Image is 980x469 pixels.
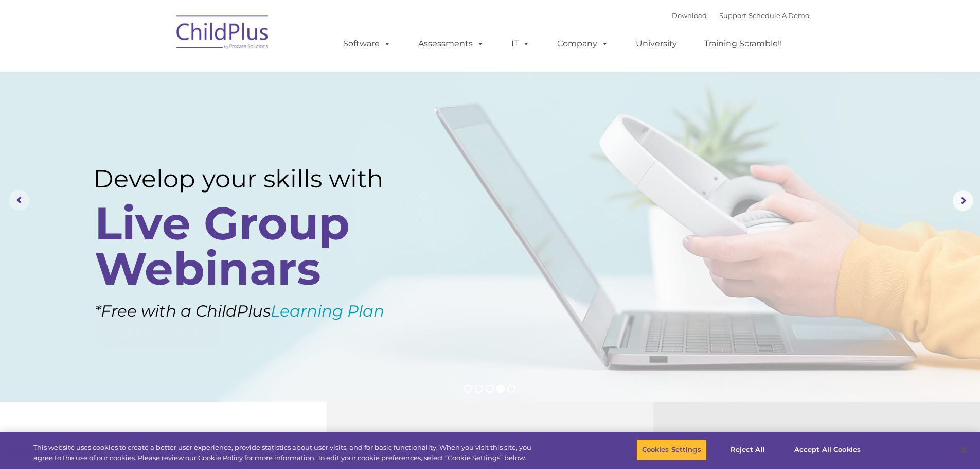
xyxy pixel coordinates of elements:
a: Schedule A Demo [749,11,809,20]
a: Download [672,11,707,20]
button: Accept All Cookies [789,439,866,461]
rs-layer: *Free with a ChildPlus [95,297,441,326]
a: Assessments [408,33,494,54]
a: Software [333,33,401,54]
a: IT [501,33,540,54]
button: Close [952,439,975,461]
span: Last name [143,68,174,76]
span: Phone number [143,110,187,118]
a: Company [547,33,619,54]
rs-layer: Live Group Webinars [95,201,413,291]
a: Learn More [96,316,221,349]
button: Cookies Settings [636,439,707,461]
rs-layer: Develop your skills with [93,164,417,194]
a: Training Scramble!! [694,33,792,54]
a: University [626,33,687,54]
img: ChildPlus by Procare Solutions [171,8,274,60]
font: | [672,11,809,20]
a: Learning Plan [271,301,384,321]
div: This website uses cookies to create a better user experience, provide statistics about user visit... [33,443,539,463]
button: Reject All [716,439,780,461]
a: Support [719,11,746,20]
